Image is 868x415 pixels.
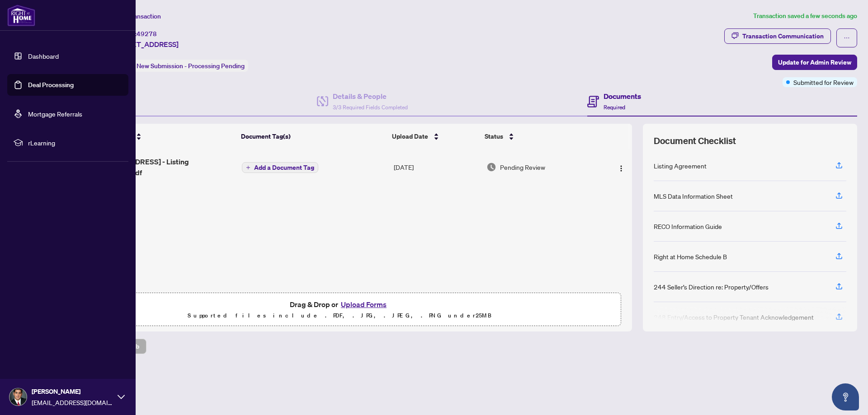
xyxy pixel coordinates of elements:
[654,161,707,171] div: Listing Agreement
[242,162,318,173] button: Add a Document Tag
[28,52,59,60] a: Dashboard
[844,35,850,41] span: ellipsis
[614,160,628,174] button: Logo
[28,110,82,118] a: Mortgage Referrals
[254,164,314,171] span: Add a Document Tag
[7,5,35,26] img: logo
[486,162,496,172] img: Document Status
[742,29,824,43] div: Transaction Communication
[64,310,615,321] p: Supported files include .PDF, .JPG, .JPEG, .PNG under 25 MB
[28,81,74,89] a: Deal Processing
[28,138,122,148] span: rLearning
[654,135,736,147] span: Document Checklist
[112,39,179,50] span: [STREET_ADDRESS]
[242,162,318,173] button: Add a Document Tag
[9,388,27,406] img: Profile Icon
[92,156,235,178] span: [STREET_ADDRESS] - Listing documents.pdf
[618,165,625,172] img: Logo
[112,60,248,72] div: Status:
[137,30,157,38] span: 49278
[481,124,597,149] th: Status
[778,55,851,70] span: Update for Admin Review
[654,191,733,201] div: MLS Data Information Sheet
[654,252,727,261] div: Right at Home Schedule B
[113,12,161,20] span: View Transaction
[88,124,237,149] th: (1) File Name
[333,104,408,111] span: 3/3 Required Fields Completed
[338,298,389,310] button: Upload Forms
[137,62,245,70] span: New Submission - Processing Pending
[832,383,859,410] button: Open asap
[772,55,857,70] button: Update for Admin Review
[32,397,113,407] span: [EMAIL_ADDRESS][DOMAIN_NAME]
[333,91,408,102] h4: Details & People
[793,77,854,87] span: Submitted for Review
[654,221,722,231] div: RECO Information Guide
[246,165,250,170] span: plus
[392,131,428,141] span: Upload Date
[390,149,483,185] td: [DATE]
[237,124,388,149] th: Document Tag(s)
[724,28,831,44] button: Transaction Communication
[290,298,389,310] span: Drag & Drop or
[604,104,625,111] span: Required
[388,124,481,149] th: Upload Date
[58,293,621,326] span: Drag & Drop orUpload FormsSupported files include .PDF, .JPG, .JPEG, .PNG under25MB
[604,91,641,102] h4: Documents
[753,11,857,21] article: Transaction saved a few seconds ago
[654,282,769,292] div: 244 Seller’s Direction re: Property/Offers
[500,162,545,172] span: Pending Review
[32,387,113,396] span: [PERSON_NAME]
[485,131,503,141] span: Status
